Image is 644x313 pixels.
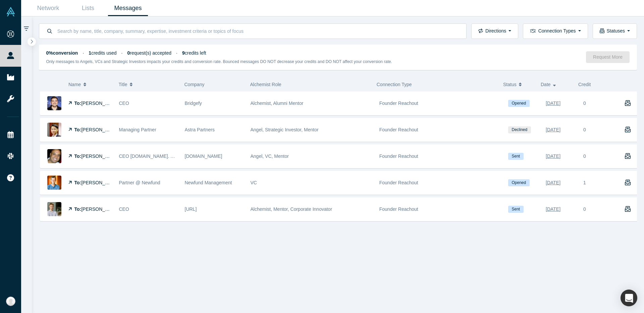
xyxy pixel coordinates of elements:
img: Jorge Rios's Profile Image [47,96,61,110]
button: Connection Types [523,23,588,39]
span: [PERSON_NAME] [81,153,120,159]
span: Declined [508,126,531,133]
span: Opened [508,100,530,107]
span: Partner @ Newfund [119,180,160,185]
span: Connection Type [377,82,412,87]
span: Credit [578,82,591,87]
button: Status [503,77,534,91]
strong: 0% conversion [46,50,78,56]
button: Directions [471,23,518,39]
strong: To: [74,180,82,185]
span: Sent [508,206,524,213]
div: 0 [583,206,586,213]
strong: To: [74,101,82,106]
div: [DATE] [546,203,560,215]
span: [PERSON_NAME] [81,101,120,106]
span: Angel, VC, Mentor [251,153,289,159]
span: Title [119,77,127,91]
div: [DATE] [546,124,560,136]
button: Date [541,77,571,91]
div: 0 [583,126,586,133]
small: Only messages to Angels, VCs and Strategic Investors impacts your credits and conversion rate. Bo... [46,59,392,64]
span: Alchemist, Alumni Mentor [251,101,304,106]
span: credits used [89,50,116,56]
img: Henri Deshays's Profile Image [47,176,61,190]
span: [PERSON_NAME] [81,180,120,185]
img: Ben Cherian's Profile Image [47,149,61,163]
span: Founder Reachout [379,127,418,132]
span: Founder Reachout [379,153,418,159]
img: Ansar Zhalyalov's Profile Image [47,202,61,216]
span: CEO [119,206,129,212]
span: [DOMAIN_NAME] [185,153,222,159]
span: Status [503,77,517,91]
strong: 9 [182,50,185,56]
span: Astra Partners [185,127,215,132]
span: Bridgefy [185,101,202,106]
div: 1 [580,171,618,194]
span: CEO [DOMAIN_NAME]. Also advising and investing. Previously w/ Red Hat, Inktank, DreamHost, etc. [119,153,330,159]
button: Name [68,77,112,91]
span: Managing Partner [119,127,156,132]
div: [DATE] [546,98,560,109]
span: · [176,50,177,56]
span: [PERSON_NAME] [81,206,120,212]
strong: 1 [89,50,91,56]
span: · [83,50,84,56]
div: [DATE] [546,177,560,189]
button: Statuses [593,23,637,39]
a: Network [28,0,68,16]
span: Opened [508,179,530,186]
div: [DATE] [546,150,560,162]
img: Huang Lee's Profile Image [47,123,61,137]
strong: To: [74,206,82,212]
span: Angel, Strategic Investor, Mentor [251,127,319,132]
input: Search by name, title, company, summary, expertise, investment criteria or topics of focus [57,23,459,39]
span: [PERSON_NAME] [81,127,120,132]
span: Newfund Management [185,180,232,185]
strong: To: [74,127,82,132]
span: Name [68,77,81,91]
span: Date [541,77,551,91]
span: Founder Reachout [379,206,418,212]
a: Messages [108,0,148,16]
span: Alchemist Role [250,82,281,87]
span: credits left [182,50,206,56]
img: Alchemist Vault Logo [6,7,15,16]
span: Alchemist, Mentor, Corporate Innovator [251,206,332,212]
button: Title [119,77,177,91]
span: CEO [119,101,129,106]
div: 0 [583,153,586,160]
span: request(s) accepted [127,50,172,56]
span: Founder Reachout [379,180,418,185]
div: 0 [583,100,586,107]
span: Company [184,82,205,87]
span: Sent [508,153,524,160]
strong: To: [74,153,82,159]
a: Lists [68,0,108,16]
strong: 0 [127,50,130,56]
span: Founder Reachout [379,101,418,106]
span: · [121,50,123,56]
span: VC [251,180,257,185]
img: Suhan Lee's Account [6,297,15,306]
span: [URL] [185,206,197,212]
